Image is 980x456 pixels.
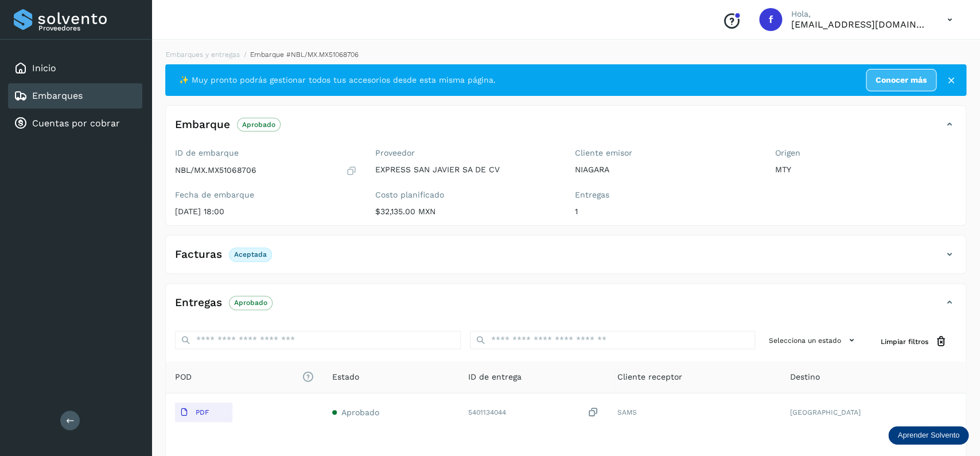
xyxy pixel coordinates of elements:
span: Cliente receptor [617,371,682,383]
p: Aprobado [234,299,267,307]
span: Estado [332,371,359,383]
span: Aprobado [341,408,379,417]
p: $32,135.00 MXN [375,207,557,217]
p: facturacion@expresssanjavier.com [791,19,929,30]
a: Conocer más [866,69,936,91]
p: Aceptada [234,250,267,258]
span: Limpiar filtros [881,337,928,347]
p: Hola, [791,9,929,19]
label: Cliente emisor [575,148,757,158]
h4: Entregas [175,296,222,310]
p: MTY [775,165,957,175]
nav: breadcrumb [165,49,966,60]
span: POD [175,371,314,383]
button: Selecciona un estado [764,331,862,350]
p: Proveedores [38,24,138,32]
label: Costo planificado [375,190,557,200]
button: Limpiar filtros [872,331,956,352]
p: EXPRESS SAN JAVIER SA DE CV [375,165,557,175]
p: Aprender Solvento [897,431,959,440]
span: ID de entrega [468,371,522,383]
div: Cuentas por cobrar [8,111,142,136]
p: NBL/MX.MX51068706 [175,165,256,175]
p: PDF [196,408,209,416]
p: 1 [575,207,757,217]
td: SAMS [608,393,781,431]
span: ✨ Muy pronto podrás gestionar todos tus accesorios desde esta misma página. [179,74,496,86]
p: Aprobado [242,121,275,129]
span: Destino [790,371,820,383]
label: Proveedor [375,148,557,158]
label: Origen [775,148,957,158]
div: Aprender Solvento [888,426,969,445]
h4: Facturas [175,248,222,261]
a: Embarques [32,90,83,101]
p: NIAGARA [575,165,757,175]
label: Fecha de embarque [175,190,357,200]
label: Entregas [575,190,757,200]
div: FacturasAceptada [166,245,966,273]
div: EntregasAprobado [166,293,966,322]
h4: Embarque [175,118,230,132]
a: Cuentas por cobrar [32,118,120,129]
div: 5401134044 [468,407,599,419]
td: [GEOGRAPHIC_DATA] [781,393,966,431]
label: ID de embarque [175,148,357,158]
span: Embarque #NBL/MX.MX51068706 [250,51,359,59]
div: EmbarqueAprobado [166,115,966,144]
a: Inicio [32,63,56,74]
div: Embarques [8,83,142,109]
p: [DATE] 18:00 [175,207,357,217]
div: Inicio [8,56,142,81]
a: Embarques y entregas [166,51,240,59]
button: PDF [175,403,232,422]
